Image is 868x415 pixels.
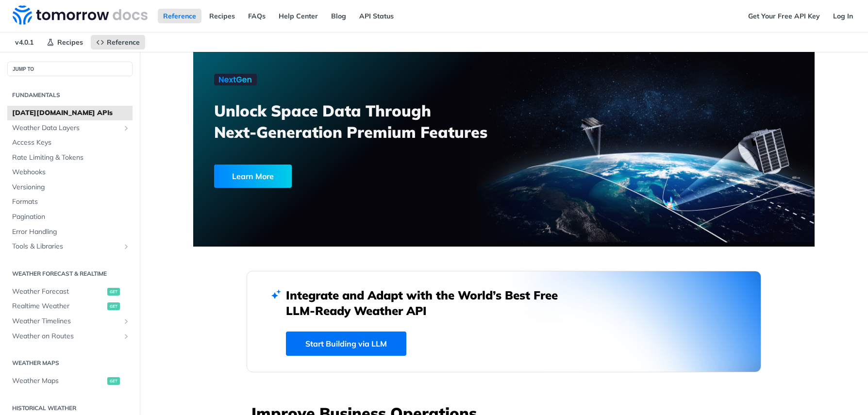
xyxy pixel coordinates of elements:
a: Realtime Weatherget [7,299,133,314]
h2: Fundamentals [7,91,133,100]
a: Access Keys [7,135,133,150]
a: Rate Limiting & Tokens [7,150,133,165]
a: Reference [158,9,201,23]
span: Versioning [12,183,130,192]
img: NextGen [214,74,257,85]
span: get [107,288,120,296]
a: Blog [326,9,351,23]
a: Start Building via LLM [286,332,406,356]
span: get [107,302,120,310]
span: [DATE][DOMAIN_NAME] APIs [12,108,130,118]
h2: Weather Forecast & realtime [7,269,133,278]
a: Weather Mapsget [7,374,133,388]
h2: Integrate and Adapt with the World’s Best Free LLM-Ready Weather API [286,287,572,318]
a: Formats [7,195,133,209]
span: get [107,377,120,385]
a: Weather Forecastget [7,284,133,299]
span: v4.0.1 [10,35,39,50]
span: Reference [107,38,140,47]
a: Recipes [204,9,240,23]
h3: Unlock Space Data Through Next-Generation Premium Features [214,100,515,143]
span: Weather Forecast [12,287,105,297]
h2: Historical Weather [7,404,133,413]
a: Recipes [41,35,88,50]
span: Error Handling [12,227,130,237]
img: Tomorrow.io Weather API Docs [13,5,148,25]
span: Weather Data Layers [12,123,120,133]
span: Weather on Routes [12,332,120,341]
span: Weather Timelines [12,316,120,326]
a: Help Center [273,9,323,23]
a: [DATE][DOMAIN_NAME] APIs [7,106,133,120]
a: Webhooks [7,165,133,180]
span: Formats [12,197,130,207]
span: Rate Limiting & Tokens [12,153,130,163]
a: Pagination [7,210,133,224]
a: Error Handling [7,225,133,239]
a: Learn More [214,165,454,188]
span: Weather Maps [12,376,105,386]
div: Learn More [214,165,292,188]
a: Log In [828,9,858,23]
a: Weather TimelinesShow subpages for Weather Timelines [7,314,133,329]
button: Show subpages for Weather Timelines [122,317,130,325]
span: Tools & Libraries [12,242,120,251]
button: Show subpages for Tools & Libraries [122,243,130,250]
h2: Weather Maps [7,359,133,367]
a: FAQs [243,9,271,23]
a: Reference [91,35,145,50]
a: API Status [354,9,399,23]
span: Access Keys [12,138,130,148]
a: Tools & LibrariesShow subpages for Tools & Libraries [7,239,133,254]
span: Webhooks [12,167,130,177]
span: Pagination [12,212,130,222]
button: Show subpages for Weather on Routes [122,332,130,340]
span: Realtime Weather [12,301,105,311]
button: Show subpages for Weather Data Layers [122,124,130,132]
span: Recipes [57,38,83,47]
a: Weather Data LayersShow subpages for Weather Data Layers [7,121,133,135]
button: JUMP TO [7,62,133,76]
a: Versioning [7,180,133,195]
a: Weather on RoutesShow subpages for Weather on Routes [7,329,133,344]
a: Get Your Free API Key [743,9,825,23]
